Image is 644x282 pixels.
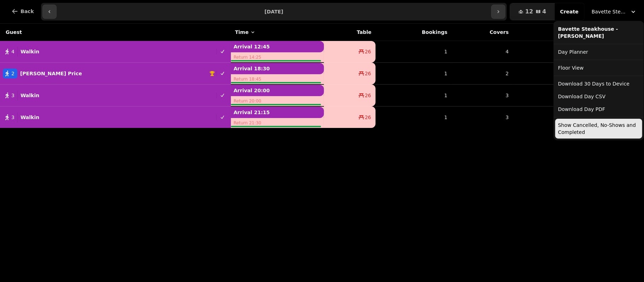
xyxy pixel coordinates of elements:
[555,90,642,103] button: Download Day CSV
[553,21,644,140] div: Bavette Steakhouse - [PERSON_NAME]
[592,8,627,15] span: Bavette Steakhouse - [PERSON_NAME]
[555,103,642,116] button: Download Day PDF
[555,77,642,90] button: Download 30 Days to Device
[555,46,642,58] a: Day Planner
[587,5,641,18] button: Bavette Steakhouse - [PERSON_NAME]
[555,119,642,139] button: Show Cancelled, No-Shows and Completed
[555,61,642,74] a: Floor View
[555,23,642,42] div: Bavette Steakhouse - [PERSON_NAME]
